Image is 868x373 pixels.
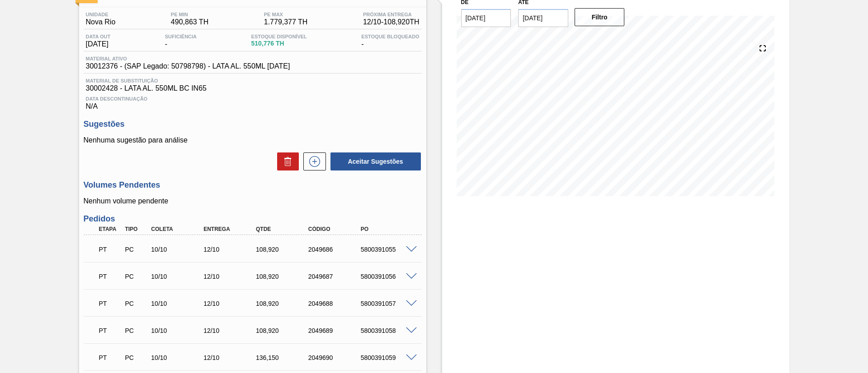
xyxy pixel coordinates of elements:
[84,120,422,129] h3: Sugestões
[149,354,208,361] div: 10/10/2025
[264,12,308,17] span: PE MAX
[254,354,312,361] div: 136,150
[86,62,290,70] span: 30012376 - (SAP Legado: 50798798) - LATA AL. 550ML [DATE]
[254,300,312,307] div: 108,920
[254,273,312,280] div: 108,920
[149,226,208,232] div: Coleta
[86,84,420,92] span: 30002428 - LATA AL. 550ML BC IN65
[359,246,417,253] div: 5800391055
[306,226,365,232] div: Código
[363,18,420,26] span: 12/10 - 108,920 TH
[99,354,122,361] p: PT
[201,226,260,232] div: Entrega
[86,96,420,101] span: Data Descontinuação
[97,226,124,232] div: Etapa
[123,273,150,280] div: Pedido de Compra
[97,321,124,341] div: Pedido em Trânsito
[363,12,420,17] span: Próxima Entrega
[306,273,365,280] div: 2049687
[123,300,150,307] div: Pedido de Compra
[99,246,122,253] p: PT
[123,246,150,253] div: Pedido de Compra
[149,273,208,280] div: 10/10/2025
[99,273,122,280] p: PT
[84,92,422,111] div: N/A
[299,152,326,170] div: Nova sugestão
[84,197,422,205] p: Nenhum volume pendente
[201,327,260,334] div: 12/10/2025
[149,300,208,307] div: 10/10/2025
[251,40,307,47] span: 510,776 TH
[84,214,422,224] h3: Pedidos
[518,9,568,27] input: dd/mm/yyyy
[330,152,421,170] button: Aceitar Sugestões
[97,267,124,286] div: Pedido em Trânsito
[201,273,260,280] div: 12/10/2025
[86,40,111,48] span: [DATE]
[254,246,312,253] div: 108,920
[359,273,417,280] div: 5800391056
[254,226,312,232] div: Qtde
[86,12,116,17] span: Unidade
[123,354,150,361] div: Pedido de Compra
[86,56,290,61] span: Material ativo
[251,34,307,39] span: Estoque Disponível
[123,327,150,334] div: Pedido de Compra
[86,34,111,39] span: Data out
[123,226,150,232] div: Tipo
[306,300,365,307] div: 2049688
[86,78,420,83] span: Material de Substituição
[149,246,208,253] div: 10/10/2025
[171,12,208,17] span: PE MIN
[97,294,124,313] div: Pedido em Trânsito
[359,327,417,334] div: 5800391058
[359,34,421,48] div: -
[201,246,260,253] div: 12/10/2025
[97,348,124,368] div: Pedido em Trânsito
[84,180,422,190] h3: Volumes Pendentes
[359,226,417,232] div: PO
[264,18,308,26] span: 1.779,377 TH
[359,354,417,361] div: 5800391059
[163,34,199,48] div: -
[306,246,365,253] div: 2049686
[86,18,116,26] span: Nova Rio
[149,327,208,334] div: 10/10/2025
[326,152,422,171] div: Aceitar Sugestões
[97,239,124,259] div: Pedido em Trânsito
[201,354,260,361] div: 12/10/2025
[575,8,625,26] button: Filtro
[461,9,511,27] input: dd/mm/yyyy
[201,300,260,307] div: 12/10/2025
[99,327,122,334] p: PT
[99,300,122,307] p: PT
[84,136,422,144] p: Nenhuma sugestão para análise
[165,34,197,39] span: Suficiência
[306,327,365,334] div: 2049689
[273,152,299,170] div: Excluir Sugestões
[359,300,417,307] div: 5800391057
[361,34,419,39] span: Estoque Bloqueado
[254,327,312,334] div: 108,920
[171,18,208,26] span: 490,863 TH
[306,354,365,361] div: 2049690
